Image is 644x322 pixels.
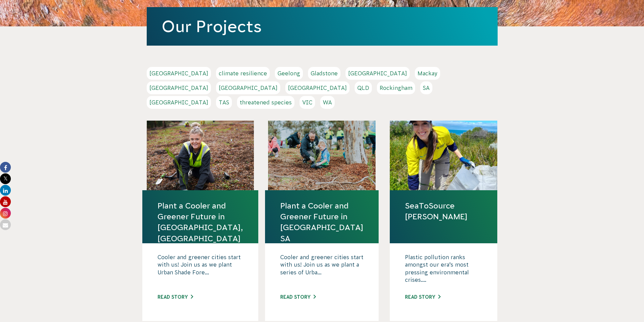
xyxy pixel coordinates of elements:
a: Read story [405,294,440,300]
a: [GEOGRAPHIC_DATA] [147,67,211,80]
a: Gladstone [308,67,340,80]
a: [GEOGRAPHIC_DATA] [147,96,211,109]
a: SA [420,81,432,94]
a: Rockingham [377,81,415,94]
a: [GEOGRAPHIC_DATA] [216,81,280,94]
a: Our Projects [162,17,262,35]
a: SeaToSource [PERSON_NAME] [405,200,482,222]
a: [GEOGRAPHIC_DATA] [147,81,211,94]
a: Plant a Cooler and Greener Future in [GEOGRAPHIC_DATA] SA [280,200,363,244]
a: Geelong [275,67,303,80]
a: TAS [216,96,232,109]
p: Cooler and greener cities start with us! Join us as we plant Urban Shade Fore... [158,253,243,287]
a: Read story [280,294,316,300]
a: Plant a Cooler and Greener Future in [GEOGRAPHIC_DATA], [GEOGRAPHIC_DATA] [158,200,243,244]
a: [GEOGRAPHIC_DATA] [285,81,350,94]
a: [GEOGRAPHIC_DATA] [345,67,410,80]
a: VIC [300,96,315,109]
a: climate resilience [216,67,270,80]
a: WA [320,96,335,109]
p: Cooler and greener cities start with us! Join us as we plant a series of Urba... [280,253,363,287]
a: Read story [158,294,193,300]
p: Plastic pollution ranks amongst our era’s most pressing environmental crises.... [405,253,482,287]
a: threatened species [237,96,294,109]
a: Mackay [415,67,440,80]
a: QLD [355,81,372,94]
